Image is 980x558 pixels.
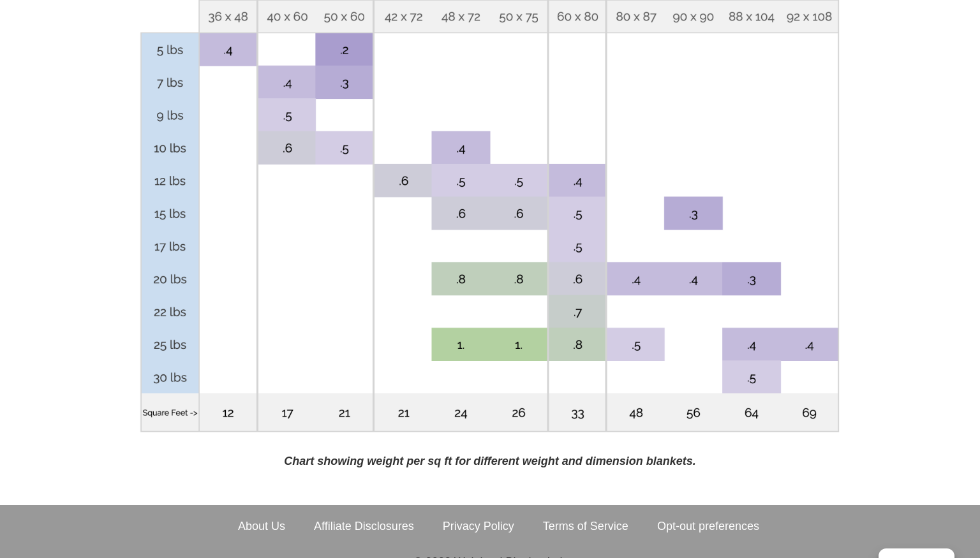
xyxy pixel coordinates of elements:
[543,520,628,532] a: Terms of Service
[314,520,414,532] a: Affiliate Disclosures
[443,520,514,532] a: Privacy Policy
[284,455,696,467] i: Chart showing weight per sq ft for different weight and dimension blankets.
[657,520,759,532] a: Opt-out preferences
[238,520,285,532] a: About Us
